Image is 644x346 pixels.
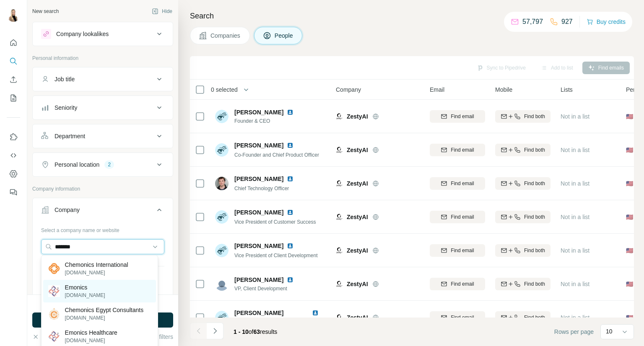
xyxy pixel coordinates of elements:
span: Find email [451,314,474,321]
button: Find both [495,144,551,156]
img: LinkedIn logo [287,209,293,216]
span: ZestyAI [347,246,368,255]
span: 🇺🇸 [626,213,633,221]
div: Department [55,132,85,140]
span: Find both [524,146,545,154]
span: ZestyAI [347,179,368,188]
img: Avatar [215,244,229,257]
span: ZestyAI [347,280,368,288]
span: Company [336,85,361,94]
img: Chemonics International [48,263,60,274]
span: Find both [524,247,545,254]
p: 927 [561,17,573,27]
img: Logo of ZestyAI [336,247,343,254]
button: Feedback [7,185,20,200]
span: of [249,328,254,335]
span: [PERSON_NAME] [234,208,283,217]
span: Find email [451,146,474,154]
span: ZestyAI [347,213,368,221]
p: Chemonics Egypt Consultants [65,306,144,314]
span: Lists [561,85,573,94]
img: LinkedIn logo [287,243,293,249]
button: Find email [430,110,485,123]
p: Emonics Healthcare [65,328,117,337]
span: Find both [524,213,545,221]
button: Find email [430,278,485,290]
span: People [275,31,294,40]
img: Logo of ZestyAI [336,281,343,287]
span: Find email [451,280,474,288]
button: Find email [430,144,485,156]
span: Vice President of Customer Success [234,219,316,225]
span: Email [430,85,444,94]
button: Company [33,200,173,223]
span: Founder & CEO [234,117,297,125]
span: Not in a list [561,314,589,321]
button: Company lookalikes [33,24,173,44]
span: Find email [451,180,474,187]
p: Emonics [65,283,105,292]
img: Logo of ZestyAI [336,214,343,220]
p: [DOMAIN_NAME] [65,292,105,299]
span: [PERSON_NAME] [234,310,283,316]
img: LinkedIn logo [287,276,293,283]
button: My lists [7,90,20,106]
span: Find both [524,280,545,288]
div: Company [55,206,80,214]
span: Not in a list [561,180,589,187]
span: Find both [524,180,545,187]
span: 🇺🇸 [626,280,633,288]
span: Find email [451,247,474,254]
button: Run search [32,312,173,328]
button: Use Surfe API [7,148,20,163]
span: Vice President of Client Development [234,253,318,258]
img: Logo of ZestyAI [336,180,343,187]
span: [PERSON_NAME] [234,175,283,183]
span: Find both [524,314,545,321]
h4: Search [190,10,634,22]
span: [PERSON_NAME] [234,141,283,150]
button: Find both [495,110,551,123]
button: Buy credits [587,16,626,28]
button: Find both [495,244,551,257]
button: Dashboard [7,166,20,181]
p: Company information [32,185,173,193]
span: Not in a list [561,113,589,120]
img: Avatar [215,177,229,190]
button: Search [7,54,20,69]
span: 63 [254,328,260,335]
span: 🇺🇸 [626,112,633,121]
img: Logo of ZestyAI [336,314,343,321]
button: Use Surfe on LinkedIn [7,129,20,145]
span: 🇺🇸 [626,246,633,255]
button: Enrich CSV [7,72,20,87]
img: Avatar [215,110,229,123]
p: Personal information [32,54,173,62]
p: Chemonics International [65,261,128,269]
button: Find email [430,244,485,257]
button: Find email [430,211,485,223]
button: Find both [495,211,551,223]
span: 🇺🇸 [626,146,633,154]
span: results [234,328,277,335]
span: Not in a list [561,247,589,254]
div: Select a company name or website [41,223,164,234]
span: [PERSON_NAME] [234,276,283,284]
div: 2 [104,161,114,168]
span: 0 selected [211,85,238,94]
button: Find both [495,278,551,290]
span: Companies [210,31,241,40]
div: New search [32,8,59,15]
p: 57,797 [522,17,543,27]
span: [PERSON_NAME] [234,242,283,250]
img: Logo of ZestyAI [336,147,343,153]
span: ZestyAI [347,112,368,121]
div: Job title [55,75,75,83]
button: Find email [430,311,485,324]
div: Company lookalikes [56,30,109,38]
span: Co-Founder and Chief Product Officer [234,152,319,158]
button: Find both [495,177,551,190]
p: [DOMAIN_NAME] [65,269,128,276]
img: LinkedIn logo [287,142,293,149]
img: Emonics Healthcare [48,331,60,342]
